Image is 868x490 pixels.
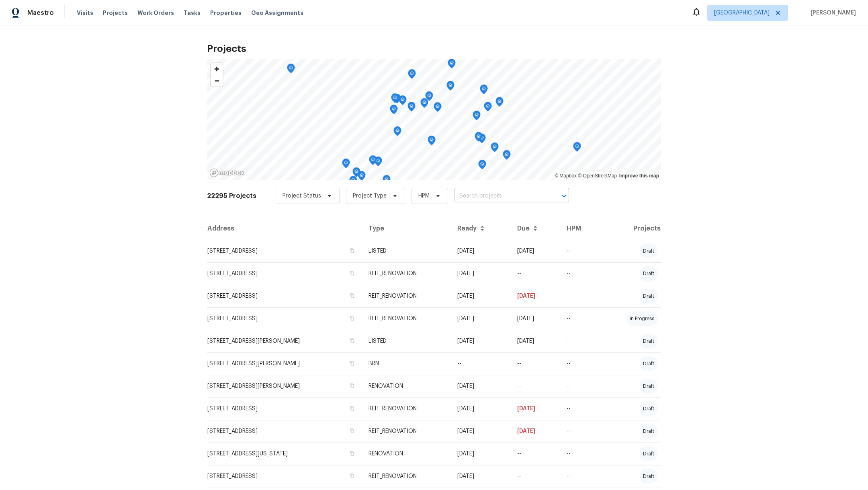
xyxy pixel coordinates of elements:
canvas: Map [207,59,661,180]
div: Map marker [573,142,581,154]
th: Due [511,217,561,240]
div: Map marker [491,142,499,155]
div: draft [640,469,657,484]
span: [GEOGRAPHIC_DATA] [714,9,770,17]
td: [DATE] [511,330,561,352]
td: [STREET_ADDRESS] [207,465,362,488]
span: Maestro [27,9,54,17]
th: Ready [451,217,511,240]
td: -- [511,443,561,465]
td: [DATE] [451,240,511,262]
div: Map marker [473,111,481,123]
span: Work Orders [137,9,174,17]
button: Open [559,190,570,202]
span: [PERSON_NAME] [807,9,856,17]
td: REIT_RENOVATION [362,397,451,420]
td: -- [560,443,600,465]
td: [DATE] [511,240,561,262]
a: Mapbox [555,173,577,179]
div: in progress [626,311,657,326]
button: Copy Address [348,315,356,322]
div: draft [640,266,657,281]
td: [STREET_ADDRESS] [207,262,362,285]
span: HPM [418,192,430,200]
h2: 22295 Projects [207,192,256,200]
td: [STREET_ADDRESS] [207,397,362,420]
div: draft [640,447,657,461]
div: Map marker [484,102,492,114]
button: Copy Address [348,382,356,389]
td: [STREET_ADDRESS] [207,285,362,307]
td: RENOVATION [362,443,451,465]
td: [DATE] [451,285,511,307]
div: draft [640,289,657,303]
button: Copy Address [348,427,356,434]
td: [DATE] [451,307,511,330]
td: [STREET_ADDRESS][US_STATE] [207,443,362,465]
td: [STREET_ADDRESS] [207,240,362,262]
div: Map marker [446,81,454,93]
button: Copy Address [348,247,356,254]
span: Projects [103,9,128,17]
div: Map marker [503,150,511,163]
div: Map marker [391,93,399,106]
div: Map marker [358,171,366,183]
div: draft [640,334,657,348]
td: [DATE] [511,285,561,307]
td: [DATE] [511,420,561,443]
td: [DATE] [451,420,511,443]
div: Map marker [434,102,442,115]
div: Map marker [383,175,391,187]
td: [STREET_ADDRESS] [207,420,362,443]
div: Map marker [475,132,483,144]
div: Map marker [349,176,357,188]
div: Map marker [369,155,377,168]
div: Map marker [448,59,456,71]
button: Copy Address [348,270,356,277]
div: draft [640,424,657,439]
span: Project Type [353,192,387,200]
div: draft [640,401,657,416]
td: [DATE] [511,397,561,420]
td: LISTED [362,330,451,352]
td: -- [511,465,561,488]
button: Zoom out [211,75,223,86]
div: Map marker [287,64,295,76]
td: RENOVATION [362,375,451,397]
div: Map marker [352,167,360,180]
div: draft [640,379,657,393]
td: -- [560,375,600,397]
div: Map marker [425,91,433,104]
td: -- [560,307,600,330]
span: Project Status [283,192,321,200]
td: -- [451,352,511,375]
span: Tasks [184,10,201,16]
div: Map marker [399,95,407,108]
td: [STREET_ADDRESS] [207,307,362,330]
span: Properties [210,9,242,17]
a: Improve this map [619,173,659,179]
div: Map marker [495,97,504,109]
td: [STREET_ADDRESS][PERSON_NAME] [207,330,362,352]
button: Copy Address [348,360,356,367]
td: [DATE] [451,465,511,488]
td: [DATE] [451,330,511,352]
td: [DATE] [451,397,511,420]
button: Copy Address [348,337,356,344]
input: Search projects [454,190,547,202]
div: draft [640,356,657,371]
td: BRN [362,352,451,375]
button: Copy Address [348,405,356,412]
td: LISTED [362,240,451,262]
span: Geo Assignments [251,9,303,17]
td: -- [560,352,600,375]
th: Type [362,217,451,240]
th: Projects [600,217,661,240]
div: Map marker [390,105,398,117]
div: Map marker [407,102,416,114]
div: Map marker [428,136,436,148]
button: Zoom in [211,63,223,75]
td: -- [560,285,600,307]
